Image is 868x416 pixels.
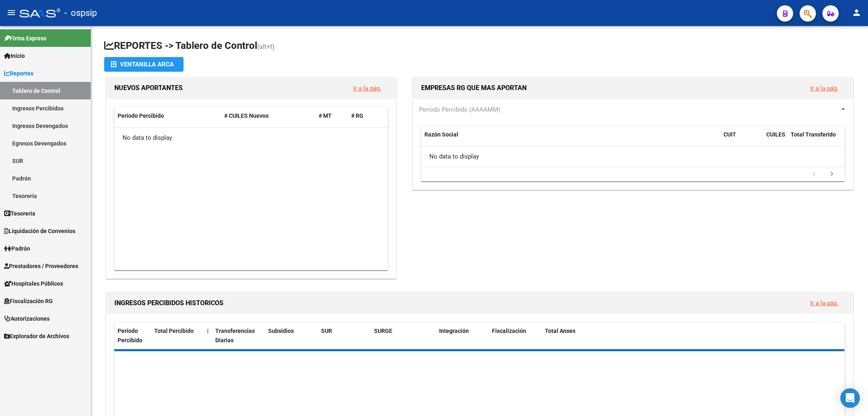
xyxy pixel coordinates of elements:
[824,170,840,179] a: go to next page
[114,128,387,148] div: No data to display
[4,279,63,288] span: Hospitales Públicos
[810,299,838,307] a: Ir a la pág.
[204,322,212,349] datatable-header-cell: |
[353,85,381,92] a: Ir a la pág.
[424,131,458,138] span: Razón Social
[64,4,97,22] span: - ospsip
[4,244,30,253] span: Padrón
[374,328,392,334] span: SURGE
[4,209,35,218] span: Tesorería
[104,39,855,53] h1: REPORTES -> Tablero de Control
[257,43,275,51] span: (alt+t)
[212,322,265,349] datatable-header-cell: Transferencias Diarias
[4,51,25,60] span: Inicio
[852,8,861,18] mat-icon: person
[348,107,380,125] datatable-header-cell: # RG
[4,297,53,306] span: Fiscalización RG
[4,332,69,341] span: Explorador de Archivos
[804,295,845,310] button: Ir a la pág.
[4,69,33,78] span: Reportes
[207,328,209,334] span: |
[221,107,315,125] datatable-header-cell: # CUILES Nuevos
[542,322,837,349] datatable-header-cell: Total Anses
[7,8,16,18] mat-icon: menu
[4,34,46,43] span: Firma Express
[492,328,526,334] span: Fiscalización
[806,170,822,179] a: go to previous page
[419,106,500,113] span: Período Percibido (AAAAMM)
[114,107,221,125] datatable-header-cell: Período Percibido
[439,328,469,334] span: Integración
[151,322,204,349] datatable-header-cell: Total Percibido
[321,328,332,334] span: SUR
[436,322,489,349] datatable-header-cell: Integración
[489,322,542,349] datatable-header-cell: Fiscalización
[724,131,736,138] span: CUIT
[224,112,269,119] span: # CUILES Nuevos
[810,85,838,92] a: Ir a la pág.
[347,81,388,96] button: Ir a la pág.
[421,126,720,153] datatable-header-cell: Razón Social
[265,322,318,349] datatable-header-cell: Subsidios
[215,328,255,343] span: Transferencias Diarias
[421,146,844,167] div: No data to display
[114,84,183,92] span: NUEVOS APORTANTES
[111,57,177,72] div: Ventanilla ARCA
[4,227,75,236] span: Liquidación de Convenios
[118,328,142,343] span: Período Percibido
[371,322,436,349] datatable-header-cell: SURGE
[791,131,836,138] span: Total Transferido
[118,112,164,119] span: Período Percibido
[766,131,785,138] span: CUILES
[315,107,348,125] datatable-header-cell: # MT
[114,322,151,349] datatable-header-cell: Período Percibido
[154,328,194,334] span: Total Percibido
[318,322,371,349] datatable-header-cell: SUR
[840,388,860,408] div: Open Intercom Messenger
[319,112,332,119] span: # MT
[787,126,844,153] datatable-header-cell: Total Transferido
[4,314,50,323] span: Autorizaciones
[104,57,184,72] button: Ventanilla ARCA
[351,112,363,119] span: # RG
[720,126,763,153] datatable-header-cell: CUIT
[4,262,78,271] span: Prestadores / Proveedores
[804,81,845,96] button: Ir a la pág.
[114,299,223,307] span: INGRESOS PERCIBIDOS HISTORICOS
[763,126,787,153] datatable-header-cell: CUILES
[421,84,527,92] span: EMPRESAS RG QUE MAS APORTAN
[545,328,575,334] span: Total Anses
[268,328,294,334] span: Subsidios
